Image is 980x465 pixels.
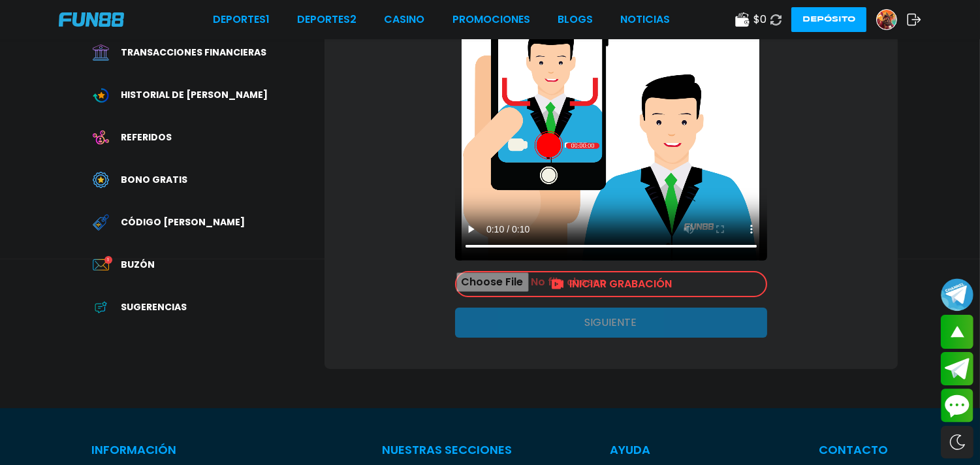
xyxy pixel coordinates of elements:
button: Contact customer service [941,389,973,423]
a: Free BonusBono Gratis [83,165,324,195]
span: $ 0 [753,12,767,27]
span: Código [PERSON_NAME] [121,216,245,229]
span: Historial de [PERSON_NAME] [121,88,268,102]
a: Promociones [452,12,530,27]
a: CASINO [384,12,424,27]
a: Financial TransactionTransacciones financieras [83,38,324,67]
span: Sugerencias [121,300,187,314]
img: Free Bonus [93,172,109,188]
img: Inbox [93,257,109,273]
button: Depósito [791,7,866,32]
span: Referidos [121,131,172,144]
p: Contacto [819,441,889,458]
img: App Feedback [93,299,109,315]
a: ReferralReferidos [83,123,324,152]
a: BLOGS [558,12,593,27]
img: Wagering Transaction [93,87,109,103]
a: NOTICIAS [620,12,670,27]
div: Switch theme [941,426,973,458]
button: scroll up [941,315,973,349]
p: Nuestras Secciones [383,441,513,458]
div: INICIAR GRABACIÓN [455,271,767,297]
a: Avatar [876,9,907,30]
a: Deportes2 [297,12,356,27]
img: Company Logo [59,12,124,27]
img: Referral [93,129,109,146]
a: Deportes1 [213,12,270,27]
p: 1 [104,256,112,264]
p: Ayuda [610,441,721,458]
button: Join telegram channel [941,278,973,312]
button: SIGUIENTE [455,308,767,338]
p: Información [92,441,285,458]
img: Financial Transaction [93,44,109,61]
a: App FeedbackSugerencias [83,293,324,322]
a: Redeem BonusCódigo [PERSON_NAME] [83,208,324,237]
a: InboxBuzón1 [83,250,324,280]
span: Transacciones financieras [121,46,267,59]
span: Buzón [121,258,155,272]
img: Redeem Bonus [93,214,109,231]
img: Avatar [877,10,896,29]
span: Bono Gratis [121,173,188,187]
button: Join telegram [941,352,973,386]
a: Wagering TransactionHistorial de [PERSON_NAME] [83,80,324,110]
